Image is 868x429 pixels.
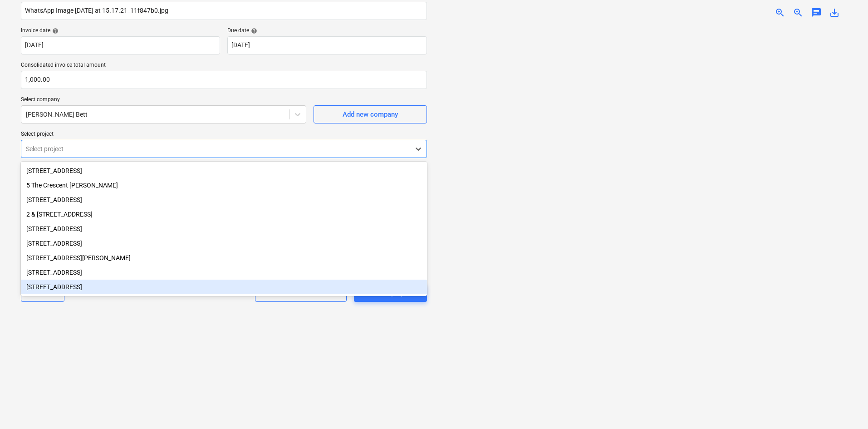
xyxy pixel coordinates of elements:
div: 10 Kiola Road, Northbridge [21,222,427,236]
div: [STREET_ADDRESS] [21,265,427,280]
input: Due date not specified [227,36,427,54]
span: zoom_out [793,7,804,18]
div: [STREET_ADDRESS][PERSON_NAME] [21,251,427,265]
div: 5 The Crescent Russell Lea [21,178,427,192]
div: [STREET_ADDRESS] [21,222,427,236]
p: Consolidated invoice total amount [21,62,427,71]
span: help [249,28,257,34]
div: Invoice date [21,27,220,35]
span: zoom_in [775,7,785,18]
div: Due date [227,27,427,35]
div: 16 Riverside Ave Putney [21,192,427,207]
p: Select project [21,131,427,140]
div: 2 & 4 Merrenburn Ave, Naremburn [21,207,427,222]
span: save_alt [829,7,840,18]
div: 8 Chapman Street, Gladesville [21,251,427,265]
div: 38 Murralong Avenue Five Dock [21,265,427,280]
div: [STREET_ADDRESS] [21,236,427,251]
div: 5 The Crescent [PERSON_NAME] [21,178,427,192]
div: 2 Kaga Place, Marsfield [21,236,427,251]
input: Invoice date not specified [21,36,220,54]
iframe: Chat Widget [823,385,868,429]
p: Select company [21,96,306,105]
div: [STREET_ADDRESS] [21,163,427,178]
div: 37 Mackenzie Street, Revesby [21,163,427,178]
button: Add new company [314,105,427,123]
div: Add new company [343,108,398,120]
div: [STREET_ADDRESS] [21,192,427,207]
input: Consolidated invoice total amount [21,71,427,89]
div: [STREET_ADDRESS] [21,280,427,294]
div: 2 & [STREET_ADDRESS] [21,207,427,222]
input: Consolidated invoice name [21,2,427,20]
span: help [50,28,59,34]
div: 27 Glenarvon Street, Strathfield [21,280,427,294]
span: chat [811,7,822,18]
